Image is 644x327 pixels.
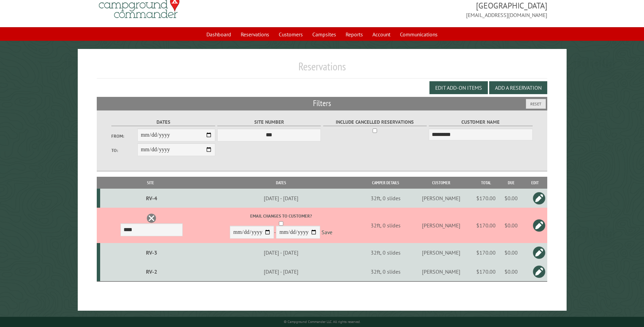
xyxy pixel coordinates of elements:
[499,243,523,262] td: $0.00
[361,208,410,243] td: 32ft, 0 slides
[111,133,137,139] label: From:
[526,99,546,109] button: Reset
[499,262,523,281] td: $0.00
[472,243,499,262] td: $170.00
[489,81,547,94] button: Add a Reservation
[429,81,488,94] button: Edit Add-on Items
[472,177,499,189] th: Total
[410,208,473,243] td: [PERSON_NAME]
[368,28,394,41] a: Account
[284,320,361,324] small: © Campground Commander LLC. All rights reserved.
[111,147,137,154] label: To:
[472,208,499,243] td: $170.00
[202,28,235,41] a: Dashboard
[97,60,547,79] h1: Reservations
[410,243,473,262] td: [PERSON_NAME]
[323,118,427,126] label: Include Cancelled Reservations
[321,229,332,236] a: Save
[361,177,410,189] th: Camper Details
[202,213,360,240] div: -
[100,177,201,189] th: Site
[342,28,367,41] a: Reports
[201,177,361,189] th: Dates
[217,118,321,126] label: Site Number
[499,177,523,189] th: Due
[410,177,473,189] th: Customer
[103,195,200,202] div: RV-4
[202,268,360,275] div: [DATE] - [DATE]
[146,213,157,223] a: Delete this reservation
[499,208,523,243] td: $0.00
[396,28,442,41] a: Communications
[97,97,547,110] h2: Filters
[361,243,410,262] td: 32ft, 0 slides
[202,213,360,219] label: Email changes to customer?
[111,118,215,126] label: Dates
[103,268,200,275] div: RV-2
[499,189,523,208] td: $0.00
[237,28,273,41] a: Reservations
[361,262,410,281] td: 32ft, 0 slides
[202,249,360,256] div: [DATE] - [DATE]
[275,28,307,41] a: Customers
[308,28,340,41] a: Campsites
[472,189,499,208] td: $170.00
[361,189,410,208] td: 32ft, 0 slides
[429,118,532,126] label: Customer Name
[410,262,473,281] td: [PERSON_NAME]
[410,189,473,208] td: [PERSON_NAME]
[523,177,547,189] th: Edit
[103,249,200,256] div: RV-3
[202,195,360,202] div: [DATE] - [DATE]
[472,262,499,281] td: $170.00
